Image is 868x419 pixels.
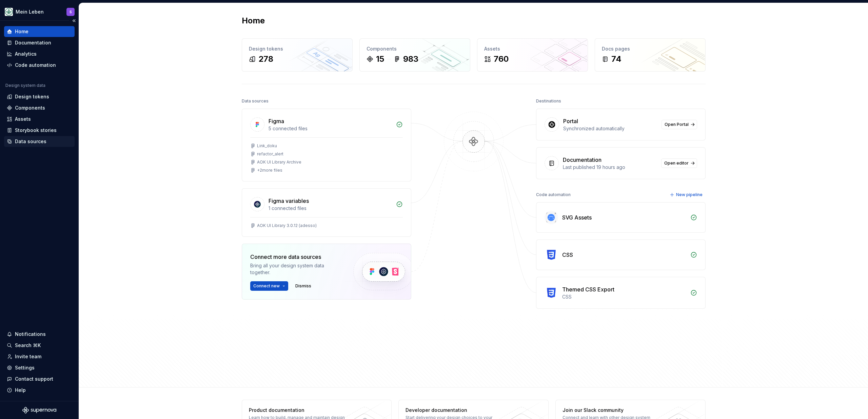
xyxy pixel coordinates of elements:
div: AOK UI Library Archive [257,159,301,165]
div: Search ⌘K [15,342,41,349]
svg: Supernova Logo [22,407,56,414]
div: Code automation [536,190,571,199]
a: Assets760 [477,38,588,72]
div: Portal [563,117,578,125]
button: Mein LebenS [1,4,77,19]
img: df5db9ef-aba0-4771-bf51-9763b7497661.png [5,8,13,16]
div: Bring all your design system data together. [250,262,342,276]
button: New pipeline [668,190,706,199]
div: Destinations [536,96,561,106]
a: Components [4,102,75,113]
div: SVG Assets [562,213,592,222]
div: Last published 19 hours ago [563,164,657,171]
div: Connect more data sources [250,253,342,261]
div: Contact support [15,376,53,382]
div: Join our Slack community [563,407,661,414]
div: Product documentation [249,407,348,414]
a: Figma5 connected filesLink_dokurefactor_alertAOK UI Library Archive+2more files [242,109,411,182]
div: S [70,9,72,15]
div: AOK UI Library 3.0.12 (adesso) [257,223,317,228]
a: Invite team [4,351,75,362]
button: Notifications [4,329,75,340]
div: Invite team [15,353,41,360]
div: Figma variables [269,197,309,205]
a: Design tokens278 [242,38,353,72]
a: Design tokens [4,91,75,102]
div: 983 [403,54,418,64]
div: Analytics [15,51,37,57]
div: Components [367,45,463,52]
button: Connect new [250,281,288,291]
span: Open editor [664,160,689,166]
div: + 2 more files [257,168,282,173]
span: Open Portal [665,122,689,127]
div: 1 connected files [269,205,392,212]
div: 5 connected files [269,125,392,132]
div: Storybook stories [15,127,57,134]
div: Documentation [15,39,51,46]
div: Home [15,28,28,35]
div: Design tokens [249,45,346,52]
span: Dismiss [295,283,311,289]
a: Code automation [4,60,75,71]
a: Analytics [4,49,75,59]
span: New pipeline [676,192,703,197]
div: Themed CSS Export [562,285,614,293]
button: Dismiss [292,281,314,291]
div: 760 [494,54,509,64]
div: Components [15,104,45,111]
div: 15 [376,54,384,64]
div: Code automation [15,62,56,69]
div: Developer documentation [406,407,504,414]
div: Figma [269,117,284,125]
a: Home [4,26,75,37]
div: Data sources [15,138,46,145]
div: Docs pages [602,45,698,52]
div: Synchronized automatically [563,125,657,132]
a: Docs pages74 [595,38,706,72]
div: Help [15,387,26,394]
div: Assets [15,116,31,122]
div: Design system data [5,83,45,88]
a: Storybook stories [4,125,75,136]
div: Design tokens [15,93,49,100]
div: Data sources [242,96,269,106]
div: Settings [15,364,35,371]
div: Notifications [15,331,46,338]
div: 278 [258,54,273,64]
div: Mein Leben [16,8,44,15]
a: Open editor [661,158,697,168]
a: Settings [4,362,75,373]
button: Help [4,385,75,396]
div: Assets [484,45,581,52]
a: Open Portal [662,120,697,129]
button: Collapse sidebar [69,16,79,25]
div: CSS [562,251,573,259]
a: Figma variables1 connected filesAOK UI Library 3.0.12 (adesso) [242,188,411,237]
a: Documentation [4,37,75,48]
div: CSS [562,293,686,300]
a: Data sources [4,136,75,147]
a: Assets [4,114,75,125]
div: 74 [611,54,622,64]
div: refactor_alert [257,151,283,157]
a: Components15983 [359,38,470,72]
button: Search ⌘K [4,340,75,351]
button: Contact support [4,374,75,384]
div: Documentation [563,156,601,164]
h2: Home [242,15,265,26]
div: Link_doku [257,143,277,149]
span: Connect new [253,283,280,289]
